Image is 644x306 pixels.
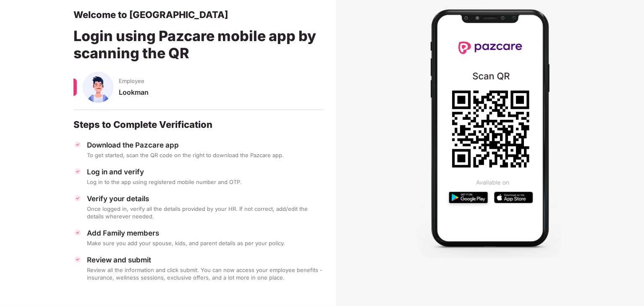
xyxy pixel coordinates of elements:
div: Add Family members [87,228,323,238]
div: Review and submit [87,255,323,265]
img: svg+xml;base64,PHN2ZyBpZD0iVGljay0zMngzMiIgeG1sbnM9Imh0dHA6Ly93d3cudzMub3JnLzIwMDAvc3ZnIiB3aWR0aD... [73,194,82,202]
div: Login using Pazcare mobile app by scanning the QR [73,21,323,72]
img: svg+xml;base64,PHN2ZyBpZD0iU3BvdXNlX01hbGUiIHhtbG5zPSJodHRwOi8vd3d3LnczLm9yZy8yMDAwL3N2ZyIgeG1sbn... [83,72,114,103]
img: svg+xml;base64,PHN2ZyBpZD0iVGljay0zMngzMiIgeG1sbnM9Imh0dHA6Ly93d3cudzMub3JnLzIwMDAvc3ZnIiB3aWR0aD... [73,167,82,176]
div: Once logged in, verify all the details provided by your HR. If not correct, add/edit the details ... [87,205,323,220]
div: Verify your details [87,194,323,203]
div: Lookman [119,88,323,104]
img: svg+xml;base64,PHN2ZyBpZD0iVGljay0zMngzMiIgeG1sbnM9Imh0dHA6Ly93d3cudzMub3JnLzIwMDAvc3ZnIiB3aWR0aD... [73,255,82,264]
span: Employee [119,77,144,85]
div: Log in and verify [87,167,323,176]
img: svg+xml;base64,PHN2ZyBpZD0iVGljay0zMngzMiIgeG1sbnM9Imh0dHA6Ly93d3cudzMub3JnLzIwMDAvc3ZnIiB3aWR0aD... [73,228,82,237]
div: Welcome to [GEOGRAPHIC_DATA] [73,9,323,21]
div: Steps to Complete Verification [73,119,323,130]
div: Make sure you add your spouse, kids, and parent details as per your policy. [87,239,323,247]
div: Download the Pazcare app [87,140,323,150]
div: To get started, scan the QR code on the right to download the Pazcare app. [87,151,323,159]
img: svg+xml;base64,PHN2ZyBpZD0iVGljay0zMngzMiIgeG1sbnM9Imh0dHA6Ly93d3cudzMub3JnLzIwMDAvc3ZnIiB3aWR0aD... [73,140,82,149]
div: Review all the information and click submit. You can now access your employee benefits - insuranc... [87,266,323,281]
div: Log in to the app using registered mobile number and OTP. [87,178,323,186]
